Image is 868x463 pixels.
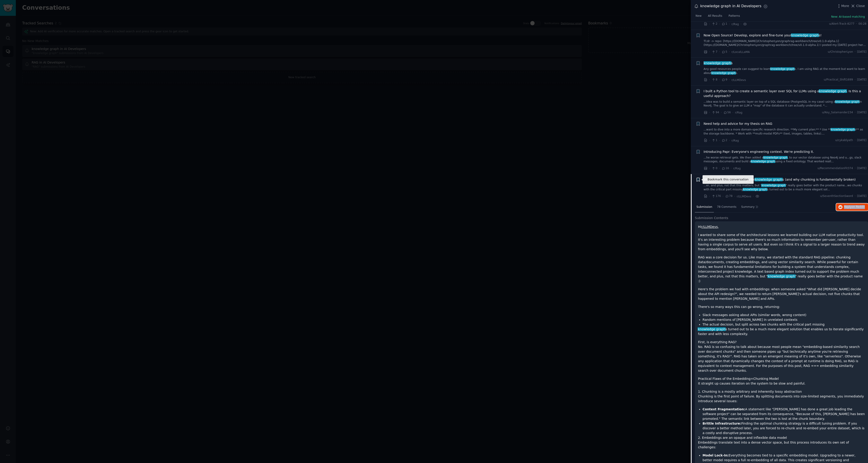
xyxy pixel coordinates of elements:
[721,110,722,115] span: ·
[719,22,720,26] span: ·
[712,138,717,142] span: 1
[704,121,772,126] a: Need help and advice for my thesis on RAG
[723,111,731,115] span: 56
[722,78,727,82] span: 9
[729,14,740,18] span: Patterns
[706,12,724,22] a: All Results
[824,78,853,82] span: u/Practical_Shift1699
[696,14,702,18] span: New
[731,23,739,26] span: r/Rag
[719,138,720,143] span: ·
[856,22,857,26] span: ·
[857,78,866,82] span: [DATE]
[729,138,730,143] span: ·
[704,61,733,66] a: knowledge graphs
[698,376,865,381] h1: Practical Flaws of the Embedding+Chunking Model
[722,138,727,142] span: 2
[725,194,733,198] span: 78
[733,167,741,170] span: r/Rag
[857,138,866,142] span: [DATE]
[703,421,865,435] li: Finding the optimal chunking strategy is a difficult tuning problem. If you discover a better met...
[704,61,733,66] span: s
[829,22,854,26] span: u/Alert-Track-8277
[712,166,717,170] span: 0
[719,78,720,82] span: ·
[698,389,865,394] h1: 1. Chunking is a mostly arbitrary and inherently lossy abstraction
[855,78,856,82] span: ·
[698,287,865,301] p: Here's the problem we had with embeddings: when someone asked "What did [PERSON_NAME] decide abou...
[698,381,865,386] p: It straight up causes iteration on the system to be slow and painful.
[719,50,720,54] span: ·
[830,128,855,131] span: knowledge graph
[703,322,865,327] li: The actual decision, but split across two chunks with the critical part missing
[703,313,865,317] li: Slack messages asking about APIs (similar words, wrong content)
[770,67,795,71] span: knowledge graph
[731,78,746,82] span: r/LLMDevs
[698,327,865,336] p: s turned out to be a much more elegant solution that enables us to iterate significantly faster a...
[704,39,867,47] a: Tl;dr -> repo: [https://[DOMAIN_NAME]/ChristopherLyon/graphrag-workbench/tree/v0.1.0-alpha.1](htt...
[855,50,856,54] span: ·
[704,89,867,98] a: I built a Python tool to create a semantic layer over SQL for LLMs using aknowledge graph. Is thi...
[751,160,776,163] span: knowledge graph
[857,166,866,170] span: [DATE]
[855,138,856,142] span: ·
[767,274,796,278] span: knowledge graph
[698,440,865,450] p: Embeddings translate text into a dense vector space, but this process introduces its own set of c...
[735,111,743,114] span: r/Rag
[857,50,866,54] span: [DATE]
[704,33,822,38] a: Now Open Source! Develop, explore and fine-tune yourknowledge graphs!
[731,139,739,142] span: r/Rag
[741,22,741,26] span: ·
[837,4,849,8] button: More
[698,345,865,373] p: No. RAG is so confusing to talk about because most people mean "embedding-based similarity search...
[722,50,727,54] span: 5
[855,194,856,198] span: ·
[820,194,853,198] span: u/SeventhSectionSword
[704,149,814,154] a: Introducing Papr: Everyone's engineering context. We're predicting it.
[729,50,730,54] span: ·
[836,203,868,211] button: Replyon Reddit
[852,205,865,208] span: on Reddit
[698,255,865,283] p: RAG was a core decision for us. Like many, we started with the standard RAG pipeline: chunking da...
[711,71,736,75] span: knowledge graph
[704,128,867,136] a: ...want to dive into a more domain-specific research direction. **My current plan:** * Use **know...
[841,4,849,8] span: More
[731,166,731,171] span: ·
[698,340,865,345] h1: First, is everything RAG?
[708,14,722,18] span: All Results
[712,50,717,54] span: 7
[700,3,762,9] div: knowledge graph in AI Developers
[761,184,786,187] span: knowledge graph
[704,100,867,108] a: ...idea was to build a semantic layer on top of a SQL database (PostgreSQL in my case) using akno...
[698,305,865,309] p: There's so many ways this can go wrong, returning:
[844,205,865,209] span: Reply
[709,138,710,143] span: ·
[698,435,865,440] h1: 2. Embeddings are an opaque and inflexible data model
[703,317,865,322] li: Random mentions of [PERSON_NAME] in unrelated contexts
[851,4,865,8] button: Close
[729,22,730,26] span: ·
[828,50,853,54] span: u/ChristopherLyon
[709,166,710,171] span: ·
[698,224,865,229] p: Hi ,
[741,205,755,209] span: Summary
[695,216,728,220] span: Submission Contents
[701,225,718,229] a: r/LLMDevs
[696,205,712,209] span: Submission
[743,188,768,191] span: knowledge graph
[694,12,703,22] a: New
[704,177,856,182] a: Why we ditched embeddings forknowledge graphs (and why chunking is fundamentally broken)
[856,4,865,8] span: Close
[712,22,717,26] span: 2
[731,50,750,54] span: r/LocalLLaMA
[727,12,741,22] a: Patterns
[712,194,721,198] span: 176
[835,100,860,103] span: knowledge graph
[704,67,867,75] a: Any good resources people can suggest to learnknowledge graphs. I am using RAG at the moment but ...
[857,194,866,198] span: [DATE]
[712,78,717,82] span: 8
[709,50,710,54] span: ·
